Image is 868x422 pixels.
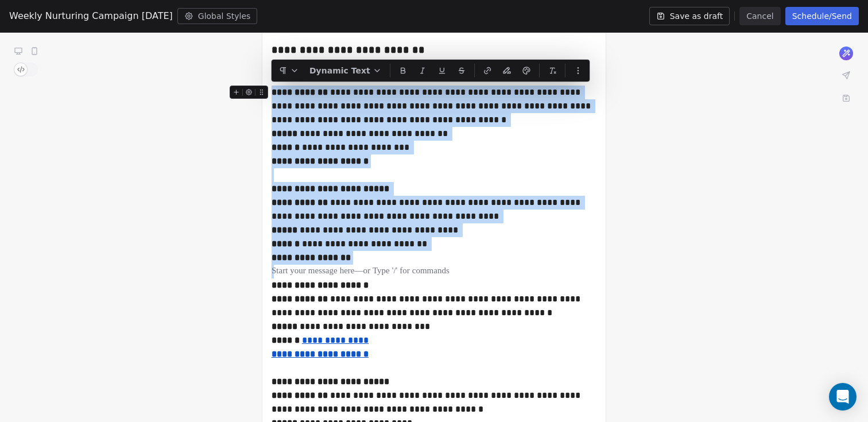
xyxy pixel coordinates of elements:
button: Global Styles [177,8,258,24]
button: Schedule/Send [785,7,859,25]
span: Weekly Nurturing Campaign [DATE] [9,9,173,23]
button: Save as draft [649,7,730,25]
div: Open Intercom Messenger [829,383,857,411]
button: Dynamic Text [305,62,386,79]
button: Cancel [739,7,780,25]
